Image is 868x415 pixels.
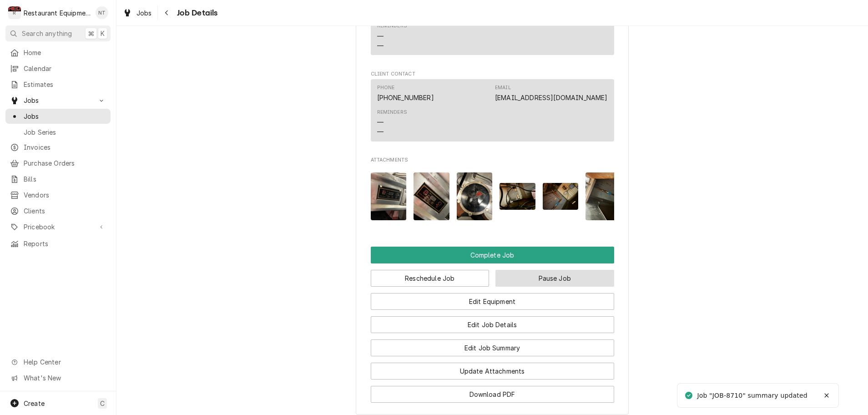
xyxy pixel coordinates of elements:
span: Search anything [22,29,72,38]
span: Attachments [371,166,614,228]
div: Email [495,84,511,91]
span: Bills [24,174,106,184]
div: — [377,41,384,51]
span: Home [24,48,106,57]
a: Bills [5,172,111,187]
button: Edit Job Details [371,316,614,333]
button: Complete Job [371,247,614,263]
img: FonalqvRgGoibrUcVCjg [457,172,493,220]
span: Job Details [174,7,218,19]
button: Navigate back [160,5,174,20]
div: — [377,117,384,127]
span: Vendors [24,190,106,200]
div: Phone [377,84,395,91]
span: Estimates [24,80,106,89]
span: Job Series [24,127,106,137]
span: Reports [24,239,106,248]
a: Purchase Orders [5,156,111,171]
div: Reminders [377,22,407,50]
a: Go to Help Center [5,354,111,369]
div: Button Group Row [371,287,614,310]
img: BPAmYTohRZSaDUQmC1Gb [500,183,535,210]
div: Restaurant Equipment Diagnostics [24,8,91,18]
div: Button Group Row [371,247,614,263]
div: Reminders [377,109,407,116]
a: Go to Pricebook [5,219,111,234]
a: Go to Jobs [5,93,111,108]
div: Reminders [377,109,407,137]
a: Vendors [5,187,111,202]
button: Edit Job Summary [371,339,614,356]
span: Pricebook [24,222,92,232]
button: Search anything⌘K [5,25,111,41]
div: Button Group Row [371,333,614,356]
a: Estimates [5,77,111,92]
div: Restaurant Equipment Diagnostics's Avatar [8,6,21,19]
div: Button Group Row [371,380,614,403]
div: Client Contact List [371,79,614,146]
div: — [377,127,384,137]
img: IhzXp1OuTYCeq48Ia2xE [543,183,579,210]
div: Job "JOB-8710" summary updated [697,391,808,400]
span: Jobs [136,8,152,18]
div: Button Group Row [371,310,614,333]
div: NT [96,6,108,19]
span: Attachments [371,157,614,164]
div: Reminders [377,22,407,30]
a: Clients [5,203,111,218]
a: Job Series [5,125,111,140]
a: Jobs [5,109,111,124]
div: Attachments [371,157,614,228]
span: Invoices [24,142,106,152]
a: Calendar [5,61,111,76]
a: [EMAIL_ADDRESS][DOMAIN_NAME] [495,94,607,101]
div: Button Group [371,247,614,403]
div: Button Group Row [371,356,614,380]
div: Client Contact [371,71,614,146]
span: Jobs [24,111,106,121]
span: K [101,29,105,38]
span: C [100,399,105,408]
a: Jobs [119,5,156,20]
span: Clients [24,206,106,216]
img: K7waiQGzQiOK4bWbPfOZ [371,172,407,220]
div: Button Group Row [371,263,614,287]
div: — [377,31,384,41]
div: R [8,6,21,19]
span: Client Contact [371,71,614,78]
div: Email [495,84,607,102]
span: Calendar [24,64,106,73]
div: Contact [371,79,614,142]
span: Help Center [24,357,105,367]
button: Pause Job [495,270,614,287]
a: [PHONE_NUMBER] [377,94,434,101]
div: Phone [377,84,434,102]
a: Home [5,45,111,60]
button: Reschedule Job [371,270,490,287]
span: Purchase Orders [24,158,106,168]
a: Go to What's New [5,370,111,385]
a: Invoices [5,140,111,155]
span: Create [24,400,45,407]
img: rSEvH2SVR4mhu3REv1tw [414,172,449,220]
button: Download PDF [371,386,614,403]
span: Jobs [24,96,92,105]
div: Nick Tussey's Avatar [96,6,108,19]
a: Reports [5,236,111,251]
img: iRLeMNxSsiuhhLUSXfn3 [585,172,621,220]
span: ⌘ [88,29,94,38]
button: Edit Equipment [371,293,614,310]
button: Update Attachments [371,363,614,380]
span: What's New [24,373,105,383]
